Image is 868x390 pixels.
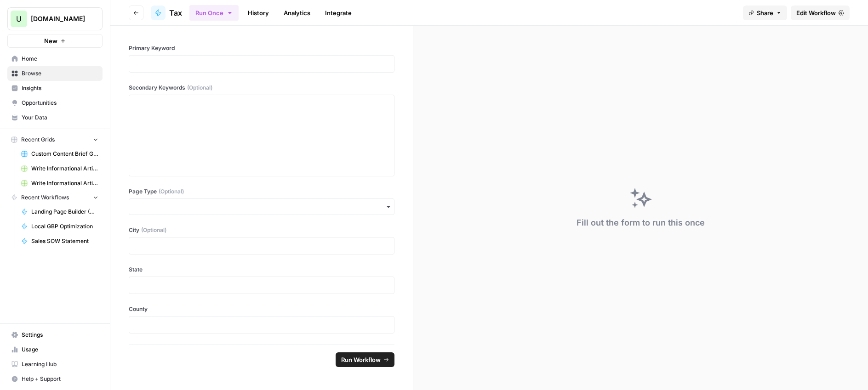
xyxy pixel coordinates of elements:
span: Local GBP Optimization [31,222,98,231]
span: (Optional) [141,226,166,234]
a: Opportunities [7,96,103,110]
a: Analytics [278,6,316,20]
button: Recent Grids [7,133,103,147]
span: Recent Workflows [21,193,69,202]
span: Run Workflow [341,355,381,364]
span: (Optional) [159,187,184,196]
span: Browse [22,69,98,78]
span: Landing Page Builder (Ultimate) [31,208,98,216]
label: Secondary Keywords [129,84,394,92]
span: Write Informational Article [31,164,98,173]
span: (Optional) [187,84,212,92]
button: New [7,34,103,48]
a: Custom Content Brief Grid [17,147,103,161]
span: Tax [169,7,182,18]
a: Your Data [7,110,103,125]
button: Workspace: Upgrow.io [7,7,103,30]
a: Local GBP Optimization [17,219,103,234]
button: Run Once [189,5,239,21]
label: City [129,226,394,234]
a: Home [7,51,103,66]
span: Write Informational Article (1) [31,179,98,187]
a: Sales SOW Statement [17,234,103,249]
span: U [16,13,22,24]
span: Insights [22,84,98,92]
span: Settings [22,331,98,339]
span: Home [22,55,98,63]
label: Primary Keyword [129,44,394,52]
label: County [129,305,394,313]
a: Tax [151,6,182,20]
span: Opportunities [22,99,98,107]
span: New [44,36,57,45]
a: Edit Workflow [791,6,850,20]
a: Browse [7,66,103,81]
button: Recent Workflows [7,191,103,204]
span: Your Data [22,113,98,122]
span: Custom Content Brief Grid [31,150,98,158]
a: Settings [7,328,103,342]
span: Learning Hub [22,360,98,368]
span: Edit Workflow [796,8,836,17]
a: History [242,6,274,20]
a: Usage [7,342,103,357]
span: Usage [22,345,98,354]
div: Fill out the form to run this once [577,216,705,229]
label: State [129,266,394,274]
a: Landing Page Builder (Ultimate) [17,204,103,219]
button: Help + Support [7,372,103,386]
span: Help + Support [22,375,98,383]
button: Run Workflow [336,352,394,367]
span: Recent Grids [21,136,55,144]
span: Share [757,8,773,17]
span: [DOMAIN_NAME] [31,14,86,23]
a: Learning Hub [7,357,103,372]
a: Insights [7,81,103,96]
a: Integrate [320,6,357,20]
span: Sales SOW Statement [31,237,98,245]
button: Share [743,6,787,20]
a: Write Informational Article (1) [17,176,103,191]
a: Write Informational Article [17,161,103,176]
label: Page Type [129,187,394,196]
